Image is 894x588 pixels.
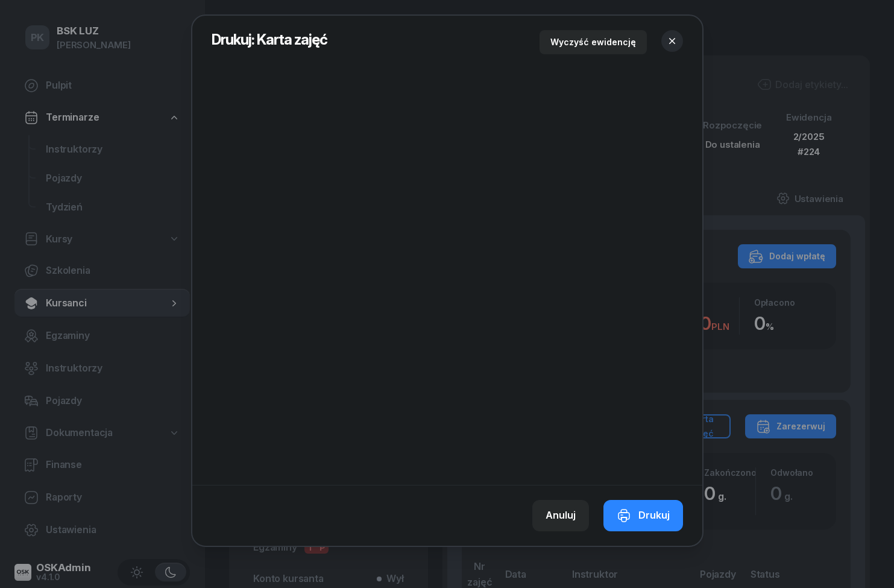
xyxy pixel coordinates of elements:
button: Wyczyść ewidencję [540,30,647,54]
button: Anuluj [532,500,589,531]
span: Drukuj: Karta zajęć [212,31,327,48]
div: Wyczyść ewidencję [550,35,636,49]
button: Drukuj [603,500,683,531]
div: Anuluj [546,508,576,523]
div: Drukuj [617,508,670,523]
